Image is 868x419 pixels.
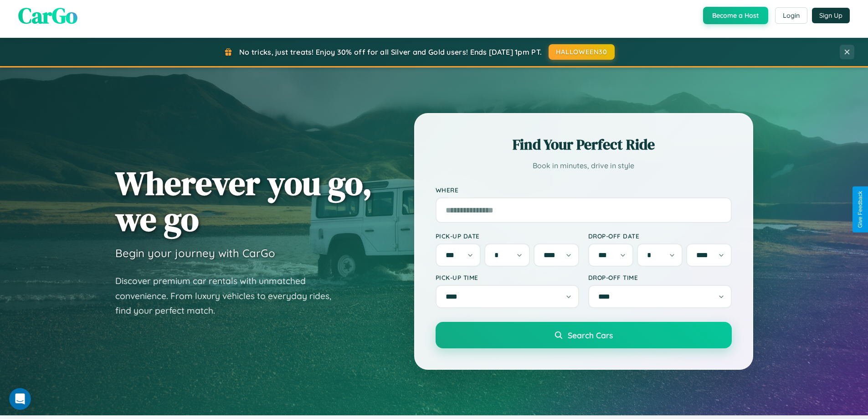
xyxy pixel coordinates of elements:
h3: Begin your journey with CarGo [115,246,275,260]
button: Sign Up [812,8,850,23]
button: Become a Host [703,7,768,24]
p: Discover premium car rentals with unmatched convenience. From luxury vehicles to everyday rides, ... [115,274,343,318]
button: Search Cars [436,322,732,348]
h1: Wherever you go, we go [115,165,372,237]
iframe: Intercom live chat [9,388,31,410]
p: Book in minutes, drive in style [436,159,732,172]
button: HALLOWEEN30 [549,44,615,60]
span: CarGo [18,0,77,31]
label: Drop-off Date [588,232,732,240]
span: No tricks, just treats! Enjoy 30% off for all Silver and Gold users! Ends [DATE] 1pm PT. [239,47,542,57]
label: Pick-up Date [436,232,579,240]
label: Drop-off Time [588,274,732,281]
label: Where [436,186,732,194]
button: Login [775,7,807,24]
div: Give Feedback [857,191,863,228]
h2: Find Your Perfect Ride [436,134,732,155]
label: Pick-up Time [436,274,579,281]
span: Search Cars [568,330,613,340]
